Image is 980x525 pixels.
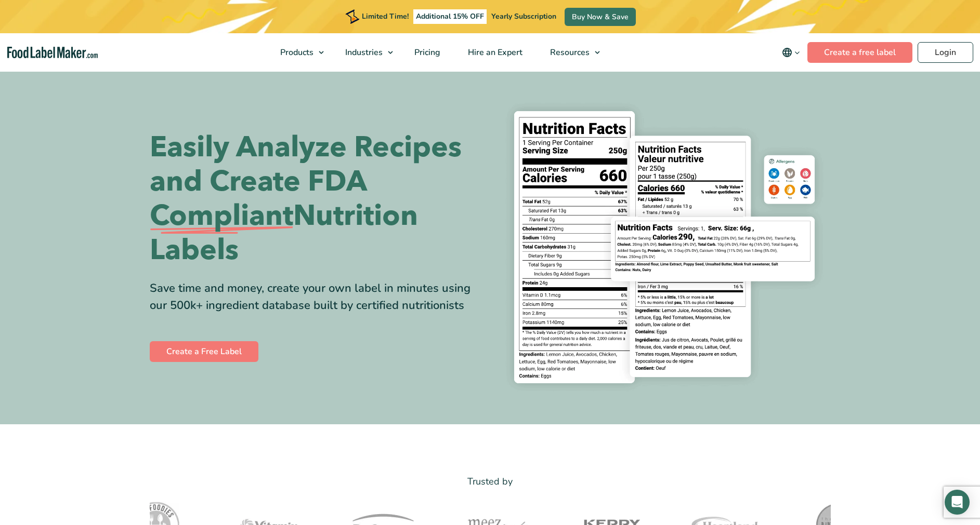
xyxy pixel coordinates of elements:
[413,9,487,24] span: Additional 15% OFF
[565,8,636,26] a: Buy Now & Save
[918,42,973,63] a: Login
[150,474,831,489] p: Trusted by
[150,130,482,267] h1: Easily Analyze Recipes and Create FDA Nutrition Labels
[362,11,409,21] span: Limited Time!
[807,42,912,63] a: Create a free label
[411,47,441,58] span: Pricing
[342,47,384,58] span: Industries
[537,33,605,72] a: Resources
[491,11,556,21] span: Yearly Subscription
[150,199,293,233] span: Compliant
[945,490,970,515] div: Open Intercom Messenger
[547,47,591,58] span: Resources
[401,33,452,72] a: Pricing
[332,33,398,72] a: Industries
[465,47,524,58] span: Hire an Expert
[277,47,315,58] span: Products
[150,341,258,362] a: Create a Free Label
[454,33,534,72] a: Hire an Expert
[267,33,329,72] a: Products
[150,280,482,314] div: Save time and money, create your own label in minutes using our 500k+ ingredient database built b...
